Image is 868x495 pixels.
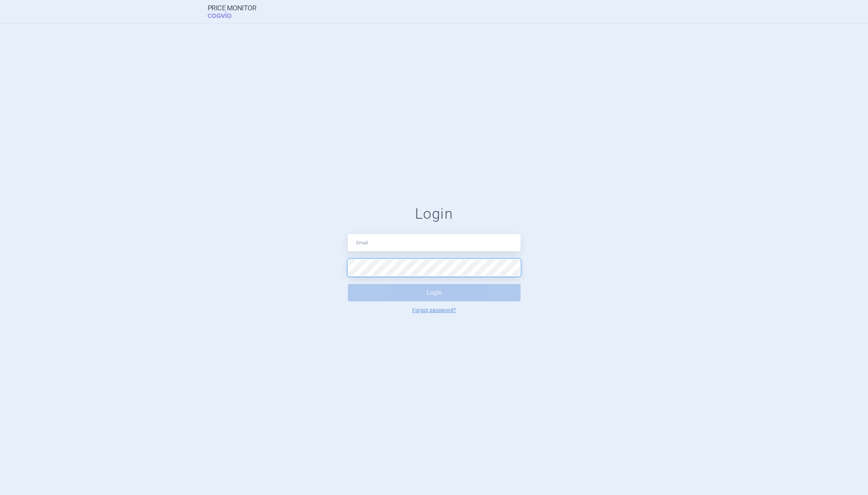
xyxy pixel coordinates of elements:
[208,4,256,19] a: Price MonitorCOGVIO
[208,12,242,18] span: COGVIO
[348,234,521,251] input: Email
[348,284,521,301] button: Login
[412,307,456,313] a: Forgot password?
[348,205,521,223] h1: Login
[208,4,256,12] strong: Price Monitor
